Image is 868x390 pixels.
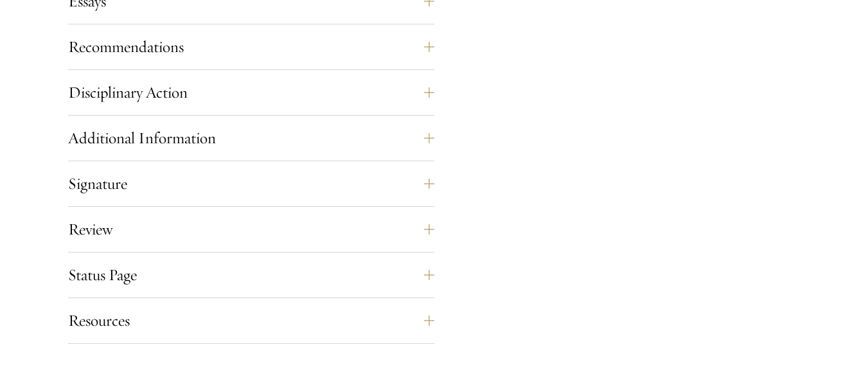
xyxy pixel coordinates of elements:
button: Resources [68,305,434,336]
button: Disciplinary Action [68,77,434,108]
button: Additional Information [68,123,434,154]
button: Signature [68,168,434,199]
button: Recommendations [68,31,434,62]
button: Status Page [68,260,434,290]
button: Review [68,214,434,245]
